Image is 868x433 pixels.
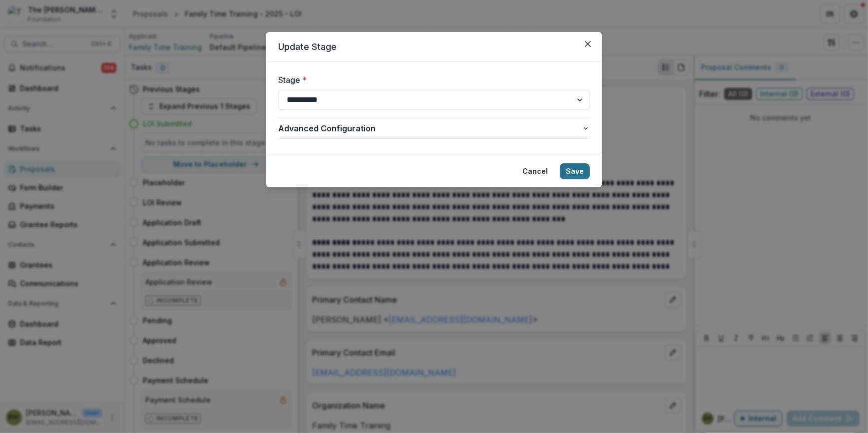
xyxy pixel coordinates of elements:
[278,74,584,86] label: Stage
[560,163,590,179] button: Save
[278,122,582,134] span: Advanced Configuration
[278,118,590,138] button: Advanced Configuration
[580,36,596,52] button: Close
[266,32,602,62] header: Update Stage
[516,163,554,179] button: Cancel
